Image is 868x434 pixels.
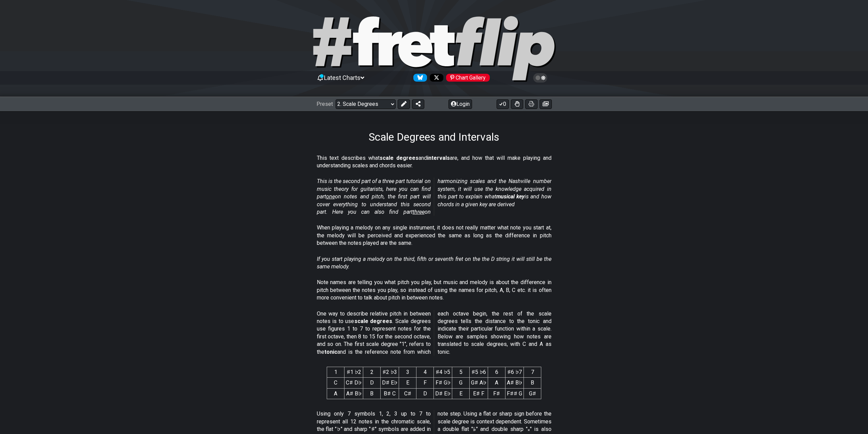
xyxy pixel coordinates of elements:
[505,388,524,399] td: F♯♯ G
[399,367,416,378] th: 3
[525,99,538,109] button: Print
[497,99,509,109] button: 0
[427,155,450,161] strong: intervals
[511,99,523,109] button: Toggle Dexterity for all fretkits
[536,75,544,81] span: Toggle light / dark theme
[427,74,443,82] a: Follow #fretflip at X
[446,74,490,82] div: Chart Gallery
[380,155,418,161] strong: scale degrees
[488,388,505,399] td: F♯
[344,378,363,388] td: C♯ D♭
[354,318,393,324] strong: scale degrees
[524,378,541,388] td: B
[381,388,399,399] td: B♯ C
[317,178,551,215] em: This is the second part of a three part tutorial on music theory for guitarists, here you can fin...
[434,388,452,399] td: D♯ E♭
[470,378,488,388] td: G♯ A♭
[381,378,399,388] td: D♯ E♭
[317,279,551,302] p: Note names are telling you what pitch you play, but music and melody is about the difference in p...
[399,388,416,399] td: C♯
[488,367,505,378] th: 6
[363,367,381,378] th: 2
[317,154,551,170] p: This text describes what and are, and how that will make playing and understanding scales and cho...
[411,74,427,82] a: Follow #fretflip at Bluesky
[398,99,410,109] button: Edit Preset
[416,388,434,399] td: D
[381,367,399,378] th: ♯2 ♭3
[470,367,488,378] th: ♯5 ♭6
[317,224,551,247] p: When playing a melody on any single instrument, it does not really matter what note you start at,...
[324,74,361,81] span: Latest Charts
[369,130,499,143] h1: Scale Degrees and Intervals
[363,388,381,399] td: B
[524,367,541,378] th: 7
[452,388,470,399] td: E
[336,99,396,109] select: Preset
[416,378,434,388] td: F
[327,378,344,388] td: C
[326,193,335,200] span: one
[452,367,470,378] th: 5
[452,378,470,388] td: G
[496,193,525,200] strong: musical key
[317,256,551,270] em: If you start playing a melody on the third, fifth or seventh fret on the the D string it will sti...
[324,349,337,355] strong: tonic
[344,388,363,399] td: A♯ B♭
[317,310,551,356] p: One way to describe relative pitch in between notes is to use . Scale degrees use figures 1 to 7 ...
[412,99,424,109] button: Share Preset
[363,378,381,388] td: D
[470,388,488,399] td: E♯ F
[327,367,344,378] th: 1
[505,378,524,388] td: A♯ B♭
[413,209,425,215] span: three
[416,367,434,378] th: 4
[317,101,333,107] span: Preset
[327,388,344,399] td: A
[434,378,452,388] td: F♯ G♭
[505,367,524,378] th: ♯6 ♭7
[434,367,452,378] th: ♯4 ♭5
[443,74,490,82] a: #fretflip at Pinterest
[540,99,552,109] button: Create image
[488,378,505,388] td: A
[399,378,416,388] td: E
[524,388,541,399] td: G♯
[448,99,472,109] button: Login
[344,367,363,378] th: ♯1 ♭2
